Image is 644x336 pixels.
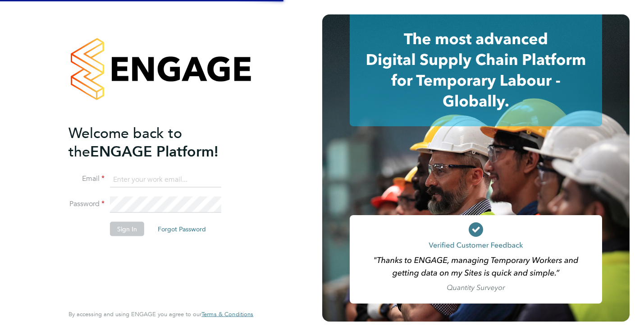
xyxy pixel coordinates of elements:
span: By accessing and using ENGAGE you agree to our [69,310,253,318]
a: Terms & Conditions [201,311,253,318]
span: Terms & Conditions [201,310,253,318]
button: Forgot Password [151,222,213,236]
h2: ENGAGE Platform! [69,124,244,161]
label: Password [69,199,105,209]
label: Email [69,174,105,184]
button: Sign In [110,222,144,236]
input: Enter your work email... [110,171,221,188]
span: Welcome back to the [69,124,182,160]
